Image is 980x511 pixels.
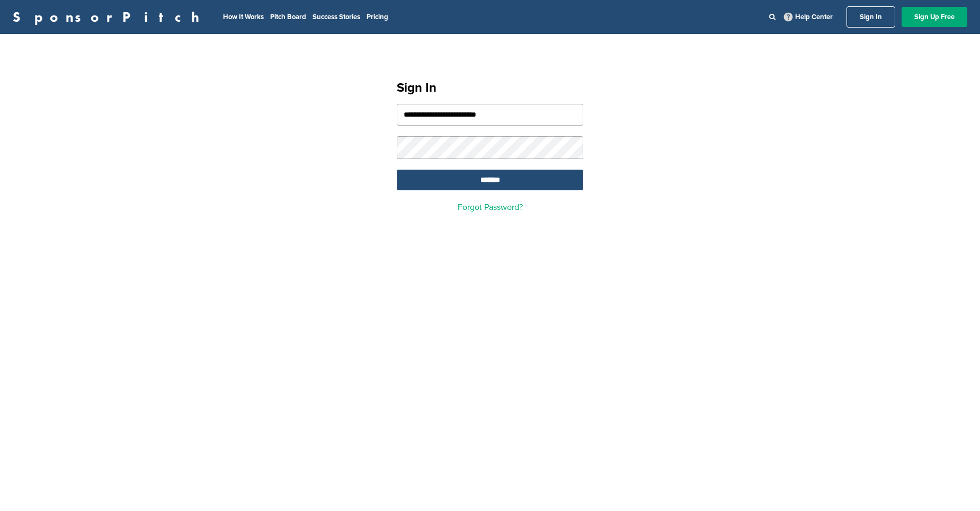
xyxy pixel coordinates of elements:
a: How It Works [223,13,264,21]
a: SponsorPitch [13,10,206,24]
a: Sign Up Free [902,7,967,27]
a: Sign In [847,6,895,28]
a: Pricing [367,13,388,21]
a: Forgot Password? [458,202,523,213]
a: Help Center [782,11,835,23]
h1: Sign In [397,78,583,98]
a: Success Stories [313,13,360,21]
a: Pitch Board [270,13,306,21]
